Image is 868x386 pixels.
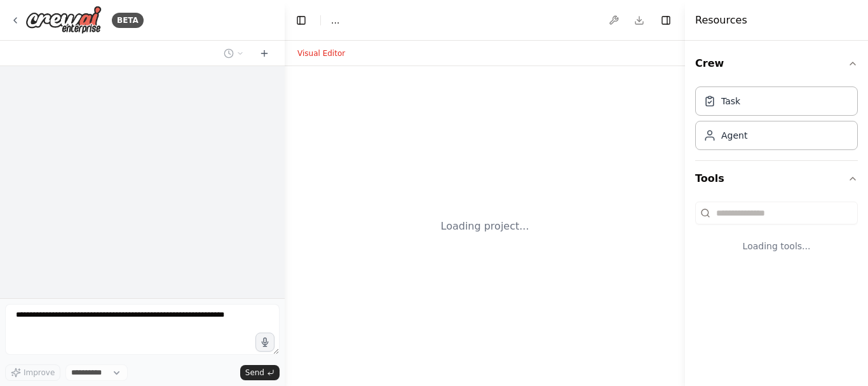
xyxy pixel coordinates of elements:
div: Task [721,95,740,107]
span: Send [245,368,264,378]
button: Tools [695,161,858,196]
img: Logo [25,6,102,34]
button: Improve [5,364,60,381]
button: Switch to previous chat [219,46,249,61]
div: Crew [695,81,858,160]
span: ... [331,14,339,27]
button: Start a new chat [254,46,275,61]
h4: Resources [695,13,747,28]
div: Loading tools... [695,230,858,263]
button: Click to speak your automation idea [255,333,275,352]
button: Crew [695,46,858,81]
button: Hide right sidebar [657,11,675,29]
button: Send [240,365,280,380]
button: Hide left sidebar [292,11,310,29]
div: Loading project... [441,219,529,234]
button: Visual Editor [290,46,353,61]
span: Improve [24,368,55,378]
div: Agent [721,129,747,142]
div: BETA [112,13,144,28]
div: Tools [695,196,858,273]
nav: breadcrumb [331,14,339,27]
